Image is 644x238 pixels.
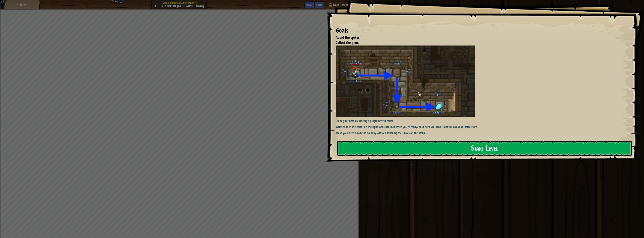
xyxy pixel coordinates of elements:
[336,40,359,45] span: Collect the gem.
[336,26,631,35] div: Goals
[336,131,634,135] p: Move your hero down the hallway without touching the spikes on the walls.
[20,3,26,7] span: Map
[336,35,360,40] span: Avoid the spikes.
[331,35,630,40] li: Avoid the spikes.
[326,1,352,10] button: Game Menu
[337,141,632,156] button: Start Level
[304,1,314,8] button: Ask AI
[316,3,322,6] span: Hints
[306,3,312,6] span: Ask AI
[336,46,475,117] img: Dungeons of kithgard
[336,119,634,123] p: Guide your hero by writing a program with code!
[336,125,634,129] p: Write code in the editor on the right, and click Run when you’re ready. Your hero will read it an...
[19,3,26,7] a: Map
[331,40,630,46] li: Collect the gem.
